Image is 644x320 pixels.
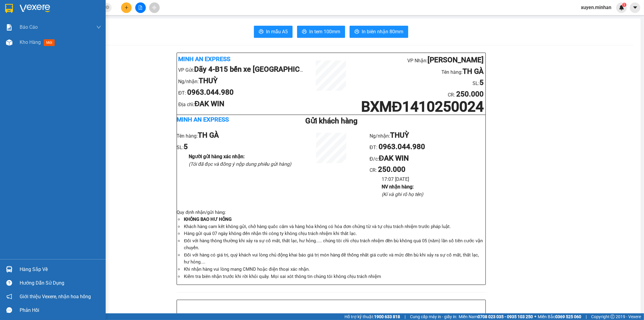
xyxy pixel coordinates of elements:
b: ĐAK WIN [379,154,409,162]
span: Miền Nam [459,313,533,320]
b: 0963.044.980 [187,88,234,96]
strong: 0369 525 060 [555,314,581,319]
span: notification [6,294,12,299]
span: close-circle [106,5,109,11]
span: Giới thiệu Vexere, nhận hoa hồng [20,293,91,300]
span: close-circle [106,5,109,9]
span: Miền Bắc [538,313,581,320]
b: 250.000 [378,165,405,174]
button: printerIn tem 100mm [297,26,345,38]
span: down [96,25,101,30]
div: Quy định nhận/gửi hàng : [177,209,485,280]
sup: 1 [622,3,626,7]
b: 5 [184,142,188,151]
strong: 1900 633 818 [374,314,400,319]
div: Hướng dẫn sử dụng [20,279,101,288]
li: Kiểm tra biên nhận trước khi rời khỏi quầy. Mọi sai xót thông tin chúng tôi không chịu trách nhiệm [183,273,485,280]
span: caret-down [633,5,638,10]
li: Minh An Express [3,3,88,26]
li: Đối với hàng thông thường khi xảy ra sự cố mất, thất lạc, hư hỏng..... chúng tôi chỉ chịu trách n... [183,237,485,252]
span: aim [152,5,156,10]
span: Báo cáo [20,23,38,31]
li: VP Dãy 4-B15 bến xe [GEOGRAPHIC_DATA] [3,33,42,53]
img: warehouse-icon [6,266,12,273]
b: THUỲ [199,77,218,85]
li: VP Gửi: [178,64,306,75]
img: solution-icon [6,24,12,31]
b: Dãy 4-B15 bến xe [GEOGRAPHIC_DATA] [194,65,324,73]
b: Minh An Express [177,116,229,123]
li: ĐT: [178,87,306,98]
b: 0963.044.980 [379,142,425,151]
li: Khách hàng cam kết không gửi, chở hàng quốc cấm và hàng hóa không có hóa đơn chứng từ và tự chịu ... [183,223,485,230]
li: VP [PERSON_NAME] [42,33,80,39]
strong: KHÔNG BAO HƯ HỎNG [184,217,232,222]
span: message [6,307,12,313]
button: printerIn mẫu A5 [254,26,293,38]
span: | [586,313,587,320]
button: aim [149,2,160,13]
b: 250.000 [456,90,484,98]
li: SL: [177,141,293,153]
span: question-circle [6,280,12,286]
img: icon-new-feature [619,5,624,10]
b: ĐAK WIN [194,100,224,108]
span: copyright [610,315,615,319]
span: In mẫu A5 [266,28,288,35]
b: Gửi khách hàng [305,116,357,125]
i: (Tôi đã đọc và đồng ý nộp dung phiếu gửi hàng) [189,161,292,167]
li: Địa chỉ: [178,98,306,110]
b: [PERSON_NAME] [428,56,484,64]
span: Cung cấp máy in - giấy in: [410,313,457,320]
li: Hàng gửi quá 07 ngày không đến nhận thì công ty không chịu trách nhiệm khi thất lạc. [183,230,485,237]
li: Đối với hàng có giá trị, quý khách vui lòng chủ động khai báo giá trị món hàng để thống nhất giá ... [183,252,485,266]
b: NV nhận hàng : [382,184,414,190]
li: Ng/nhận: [370,130,485,141]
h1: BXMĐ1410250024 [357,100,484,113]
li: ĐT: [370,141,485,153]
img: logo-vxr [5,4,13,13]
b: TH GÀ [198,131,219,139]
li: Khi nhận hàng vui lòng mang CMND hoặc điện thoại xác nhận. [183,266,485,273]
span: plus [124,5,129,10]
span: | [405,313,405,320]
span: printer [259,29,264,35]
b: Người gửi hàng xác nhận : [189,154,245,159]
button: file-add [135,2,146,13]
li: Tên hàng: [357,66,484,77]
button: plus [121,2,132,13]
li: CR : [357,89,484,100]
img: warehouse-icon [6,39,12,46]
span: mới [44,39,55,46]
i: (Kí và ghi rõ họ tên) [382,191,423,197]
strong: 0708 023 035 - 0935 103 250 [478,314,533,319]
div: Phản hồi [20,306,101,315]
span: ⚪️ [534,315,536,318]
div: Hàng sắp về [20,265,101,274]
span: In tem 100mm [309,28,340,35]
span: printer [354,29,359,35]
li: Tên hàng: [177,130,293,141]
b: THUỲ [390,131,409,139]
b: Minh An Express [178,55,231,63]
li: VP Nhận: [357,54,484,66]
b: [PERSON_NAME] [47,40,79,45]
button: printerIn biên nhận 80mm [350,26,408,38]
li: Ng/nhận: [178,75,306,87]
li: 17:07 [DATE] [382,175,485,183]
span: 1 [623,3,625,7]
b: TH GÀ [463,67,484,76]
b: 5 [479,78,484,87]
span: Hỗ trợ kỹ thuật: [344,313,400,320]
span: environment [42,41,46,45]
li: Đ/c: [370,153,485,164]
img: logo.jpg [3,3,24,24]
ul: CR : [370,130,485,198]
span: xuyen.minhan [576,4,616,11]
span: file-add [138,5,143,10]
button: caret-down [630,2,640,13]
span: printer [302,29,307,35]
li: SL: [357,77,484,89]
span: Kho hàng [20,39,41,45]
span: In biên nhận 80mm [362,28,403,35]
